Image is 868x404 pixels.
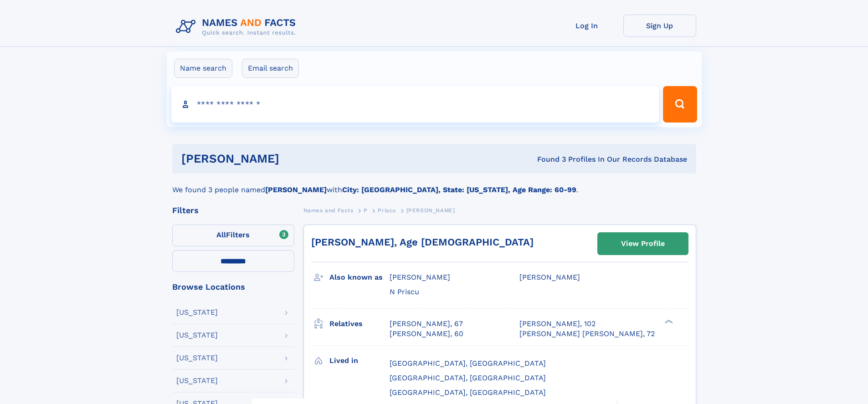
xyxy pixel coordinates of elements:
a: [PERSON_NAME], 67 [390,319,463,329]
label: Filters [172,225,294,246]
a: P [364,205,368,216]
span: [PERSON_NAME] [519,273,580,281]
span: Priscu [378,207,396,214]
span: [PERSON_NAME] [406,207,455,214]
b: [PERSON_NAME] [265,185,327,194]
h3: Relatives [329,316,390,332]
input: search input [171,86,659,123]
span: All [216,230,226,239]
button: Search Button [663,86,697,123]
h3: Lived in [329,353,390,368]
h1: [PERSON_NAME] [181,153,408,164]
span: [PERSON_NAME] [390,273,450,281]
a: [PERSON_NAME], 102 [519,319,596,329]
div: [US_STATE] [176,309,218,316]
span: [GEOGRAPHIC_DATA], [GEOGRAPHIC_DATA] [390,373,546,382]
div: Browse Locations [172,283,294,291]
b: City: [GEOGRAPHIC_DATA], State: [US_STATE], Age Range: 60-99 [342,185,576,194]
span: [GEOGRAPHIC_DATA], [GEOGRAPHIC_DATA] [390,388,546,397]
h3: Also known as [329,270,390,285]
div: View Profile [621,233,665,254]
span: P [364,207,368,214]
a: Log In [550,15,623,37]
label: Name search [174,59,232,78]
label: Email search [242,59,299,78]
span: N Priscu [390,287,419,296]
a: Sign Up [623,15,696,37]
div: [US_STATE] [176,332,218,339]
a: [PERSON_NAME], 60 [390,329,463,339]
span: [GEOGRAPHIC_DATA], [GEOGRAPHIC_DATA] [390,359,546,368]
div: [US_STATE] [176,354,218,362]
a: [PERSON_NAME] [PERSON_NAME], 72 [519,329,655,339]
div: Filters [172,206,294,215]
div: [US_STATE] [176,377,218,384]
a: Priscu [378,205,396,216]
img: Logo Names and Facts [172,15,303,39]
a: View Profile [598,233,688,255]
div: ❯ [663,318,673,324]
div: Found 3 Profiles In Our Records Database [408,154,687,164]
div: We found 3 people named with . [172,174,696,195]
a: Names and Facts [303,205,354,216]
a: [PERSON_NAME], Age [DEMOGRAPHIC_DATA] [311,236,534,248]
